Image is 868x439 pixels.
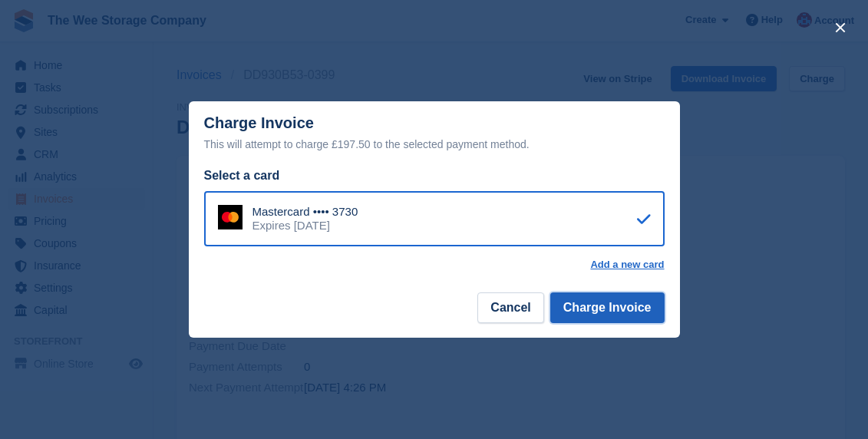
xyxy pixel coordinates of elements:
div: Charge Invoice [204,114,665,153]
a: Add a new card [590,259,664,271]
img: Mastercard Logo [218,205,243,229]
div: Select a card [204,167,665,185]
button: Charge Invoice [550,292,665,323]
div: Expires [DATE] [252,219,358,233]
div: This will attempt to charge £197.50 to the selected payment method. [204,135,665,153]
button: close [828,15,853,40]
div: Mastercard •••• 3730 [252,205,358,219]
button: Cancel [477,292,543,323]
